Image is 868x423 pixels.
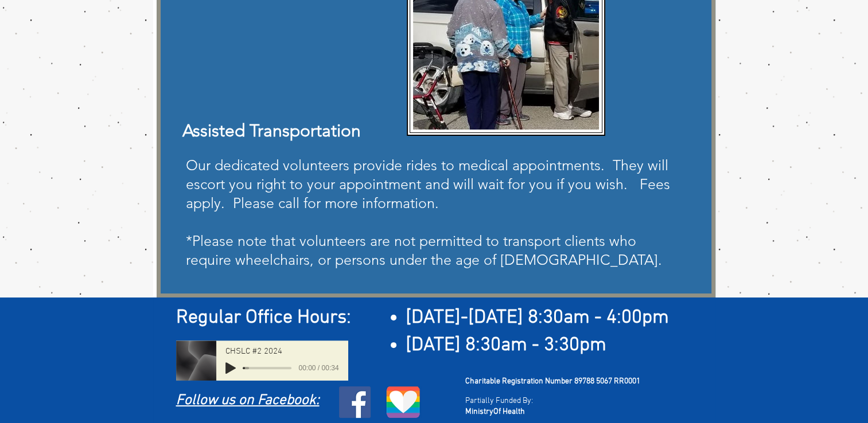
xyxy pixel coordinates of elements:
span: Regular Office Hours: [176,306,351,330]
h2: ​ [176,304,701,332]
span: Ministry [465,407,493,417]
span: Our dedicated volunteers provide rides to medical appointments. They will escort you right to you... [186,156,670,211]
span: [DATE]-[DATE] 8:30am - 4:00pm [406,306,669,330]
span: Partially Funded By: [465,396,533,406]
span: [DATE] 8:30am - 3:30pm [406,334,606,357]
span: *Please note that volunteers are not permitted to transport clients who require wheelchairs, or p... [186,232,662,268]
span: 00:00 / 00:34 [291,362,338,374]
img: LGBTQ logo.png [386,386,421,418]
button: Play [225,362,236,374]
span: Assisted Transportation [182,120,361,141]
img: Facebook [339,386,371,418]
a: Follow us on Facebook: [176,392,320,409]
ul: Social Bar [339,386,371,418]
span: Charitable Registration Number 89788 5067 RR0001 [465,377,640,386]
span: CHSLC #2 2024 [225,347,282,356]
span: Of Health [493,407,525,417]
